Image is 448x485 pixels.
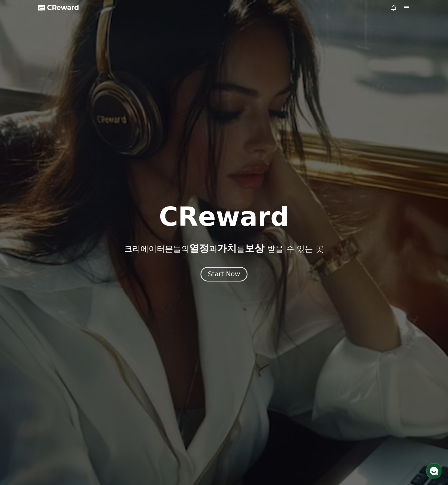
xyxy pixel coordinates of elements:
h1: CReward [159,204,289,230]
div: Start Now [208,270,240,279]
span: 보상 [245,243,264,254]
a: Start Now [200,272,248,277]
span: 열정 [189,243,209,254]
span: 가치 [217,243,237,254]
p: 크리에이터분들의 과 를 받을 수 있는 곳 [124,243,324,254]
a: CReward [38,3,79,12]
span: CReward [47,3,79,12]
button: Start Now [200,267,248,281]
